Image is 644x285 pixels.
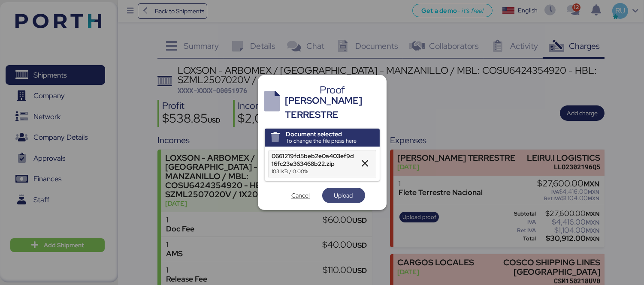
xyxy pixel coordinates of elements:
div: Proof [285,86,380,94]
div: 0661219fd5beb2e0a403ef9d16fc23e363468b22.zip [272,152,354,168]
span: Upload [334,190,353,201]
button: Cancel [279,188,322,203]
div: Document selected [286,131,357,138]
span: Cancel [291,190,310,201]
div: 103.1KB / 0.00% [272,168,354,175]
div: To change the file press here [286,138,357,144]
div: [PERSON_NAME] TERRESTRE [285,94,380,122]
button: Upload [322,188,365,203]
